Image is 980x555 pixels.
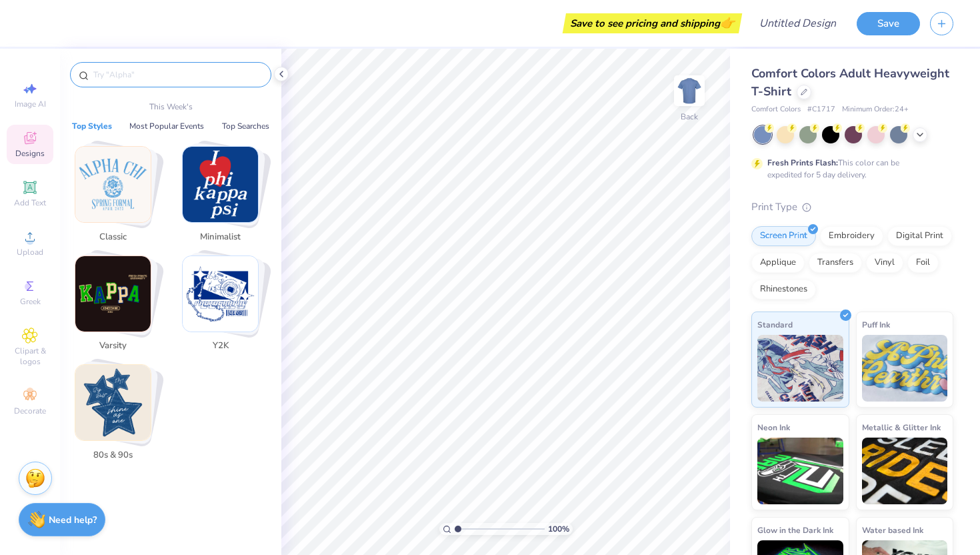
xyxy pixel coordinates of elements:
[20,296,41,307] span: Greek
[75,147,151,222] img: Classic
[751,104,801,115] span: Comfort Colors
[91,340,135,353] span: Varsity
[862,438,948,504] img: Metallic & Glitter Ink
[757,420,790,434] span: Neon Ink
[14,406,46,416] span: Decorate
[125,119,208,133] button: Most Popular Events
[857,12,920,35] button: Save
[767,157,838,168] strong: Fresh Prints Flash:
[842,104,909,115] span: Minimum Order: 24 +
[757,523,833,537] span: Glow in the Dark Ink
[7,346,53,367] span: Clipart & logos
[809,253,862,273] div: Transfers
[149,101,193,113] p: This Week's
[767,157,931,181] div: This color can be expedited for 5 day delivery.
[91,449,135,462] span: 80s & 90s
[199,231,242,244] span: Minimalist
[91,231,135,244] span: Classic
[17,247,43,257] span: Upload
[862,335,948,402] img: Puff Ink
[862,523,923,537] span: Water based Ink
[218,119,273,133] button: Top Searches
[866,253,903,273] div: Vinyl
[15,148,45,159] span: Designs
[887,226,952,246] div: Digital Print
[183,256,258,332] img: Y2K
[751,280,816,300] div: Rhinestones
[199,340,242,353] span: Y2K
[67,255,167,358] button: Stack Card Button Varsity
[820,226,883,246] div: Embroidery
[757,438,843,504] img: Neon Ink
[92,68,263,81] input: Try "Alpha"
[75,256,151,332] img: Varsity
[720,15,735,31] span: 👉
[548,523,569,535] span: 100 %
[807,104,835,115] span: # C1717
[681,111,698,123] div: Back
[676,77,703,104] img: Back
[757,335,843,402] img: Standard
[751,65,949,99] span: Comfort Colors Adult Heavyweight T-Shirt
[67,146,167,249] button: Stack Card Button Classic
[751,226,816,246] div: Screen Print
[862,318,890,332] span: Puff Ink
[749,10,847,37] input: Untitled Design
[566,13,739,33] div: Save to see pricing and shipping
[75,365,151,440] img: 80s & 90s
[14,197,46,208] span: Add Text
[49,514,97,526] strong: Need help?
[174,146,275,249] button: Stack Card Button Minimalist
[757,318,793,332] span: Standard
[67,364,167,467] button: Stack Card Button 80s & 90s
[174,255,275,358] button: Stack Card Button Y2K
[862,420,941,434] span: Metallic & Glitter Ink
[751,253,805,273] div: Applique
[751,199,953,215] div: Print Type
[68,119,116,133] button: Top Styles
[15,99,46,109] span: Image AI
[907,253,939,273] div: Foil
[183,147,258,222] img: Minimalist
